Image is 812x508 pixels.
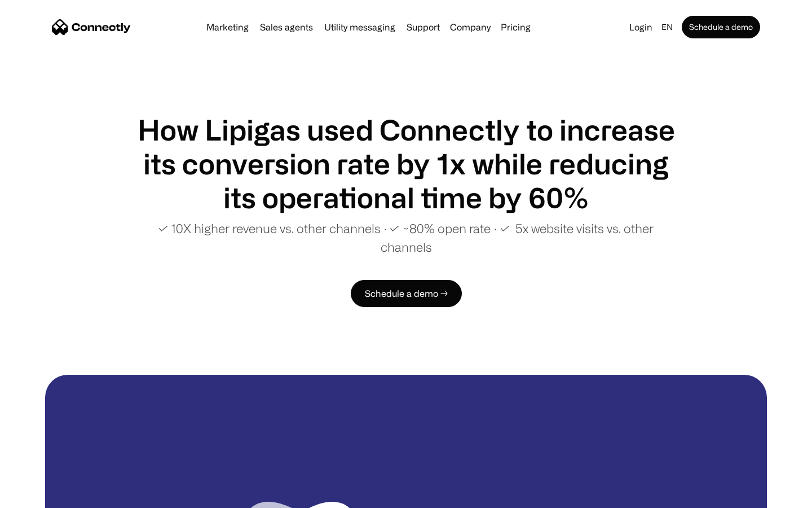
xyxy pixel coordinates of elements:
div: en [661,19,673,35]
a: Schedule a demo → [351,280,462,307]
ul: Language list [23,488,68,504]
a: home [52,19,131,36]
div: en [657,19,679,35]
aside: Language selected: English [11,487,68,504]
a: Schedule a demo [682,16,760,38]
h1: How Lipigas used Connectly to increase its conversion rate by 1x while reducing its operational t... [135,113,677,214]
div: Company [450,19,491,35]
p: ✓ 10X higher revenue vs. other channels ∙ ✓ ~80% open rate ∙ ✓ 5x website visits vs. other channels [135,219,677,256]
a: Pricing [496,23,535,32]
a: Support [402,23,444,32]
a: Utility messaging [320,23,400,32]
a: Marketing [202,23,253,32]
a: Login [625,19,657,35]
div: Company [447,19,494,35]
a: Sales agents [255,23,317,32]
